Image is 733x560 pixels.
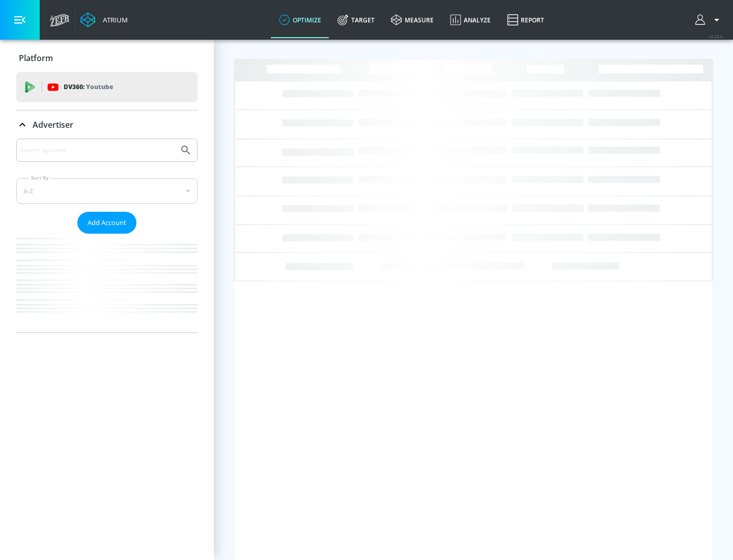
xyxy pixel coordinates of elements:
a: measure [383,2,442,38]
div: A-Z [16,178,198,204]
p: DV360: [64,81,113,93]
span: v 4.28.0 [709,34,723,39]
a: Report [499,2,552,38]
span: Add Account [88,217,126,229]
label: Sort By [29,175,51,181]
a: optimize [271,2,329,38]
nav: list of Advertiser [16,234,198,332]
p: Platform [19,52,53,64]
div: Platform [16,44,198,72]
p: Youtube [86,81,113,92]
div: Advertiser [16,138,198,332]
div: Atrium [99,15,128,24]
input: Search by name [20,144,175,157]
p: Advertiser [33,119,73,130]
div: DV360: Youtube [16,72,198,102]
a: Analyze [442,2,499,38]
div: Advertiser [16,110,198,139]
a: Atrium [80,12,128,27]
button: Add Account [77,212,136,234]
a: Target [329,2,383,38]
